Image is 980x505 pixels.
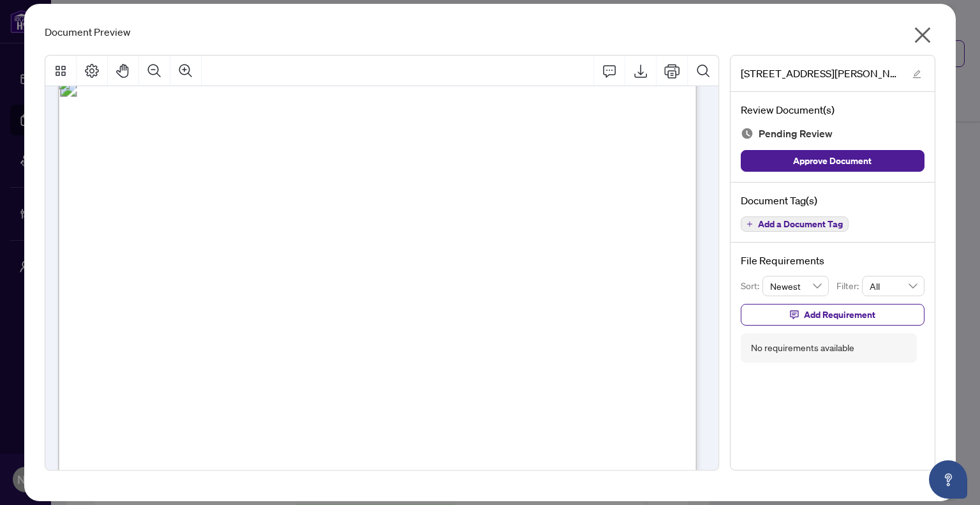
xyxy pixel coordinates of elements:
[751,341,854,355] div: No requirements available
[770,276,821,296] span: Newest
[912,25,933,45] span: close
[804,305,875,325] span: Add Requirement
[746,221,753,227] span: plus
[741,150,924,172] button: Approve Document
[741,127,754,140] img: Document Status
[929,460,967,499] button: Open asap
[870,276,917,296] span: All
[741,279,763,293] p: Sort:
[758,220,843,229] span: Add a Document Tag
[45,24,935,40] div: Document Preview
[759,125,833,142] span: Pending Review
[741,253,924,268] h4: File Requirements
[741,304,924,326] button: Add Requirement
[793,151,872,171] span: Approve Document
[741,66,900,81] span: [STREET_ADDRESS][PERSON_NAME] - REVISED TRADE SHEET TO BE REVIEWED.pdf
[741,193,924,208] h4: Document Tag(s)
[836,279,862,293] p: Filter:
[741,216,849,232] button: Add a Document Tag
[741,102,924,117] h4: Review Document(s)
[912,70,921,79] span: edit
